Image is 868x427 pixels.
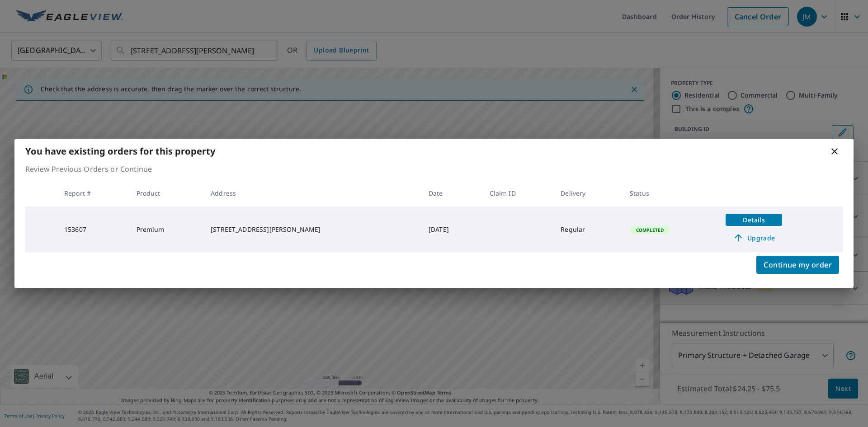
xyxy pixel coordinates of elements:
th: Status [623,180,718,206]
p: Review Previous Orders or Continue [25,164,843,174]
button: Continue my order [756,256,839,274]
span: Upgrade [731,232,777,243]
th: Report # [57,180,129,206]
th: Address [203,180,421,206]
button: detailsBtn-153607 [726,214,782,226]
td: [DATE] [421,206,482,252]
a: Upgrade [726,230,782,245]
span: Continue my order [764,258,832,271]
th: Date [421,180,482,206]
div: [STREET_ADDRESS][PERSON_NAME] [211,225,414,234]
td: 153607 [57,206,129,252]
th: Product [129,180,204,206]
span: Completed [631,227,669,233]
th: Claim ID [482,180,554,206]
span: Details [731,216,777,224]
b: You have existing orders for this property [25,145,215,157]
th: Delivery [553,180,623,206]
td: Regular [553,206,623,252]
td: Premium [129,206,204,252]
